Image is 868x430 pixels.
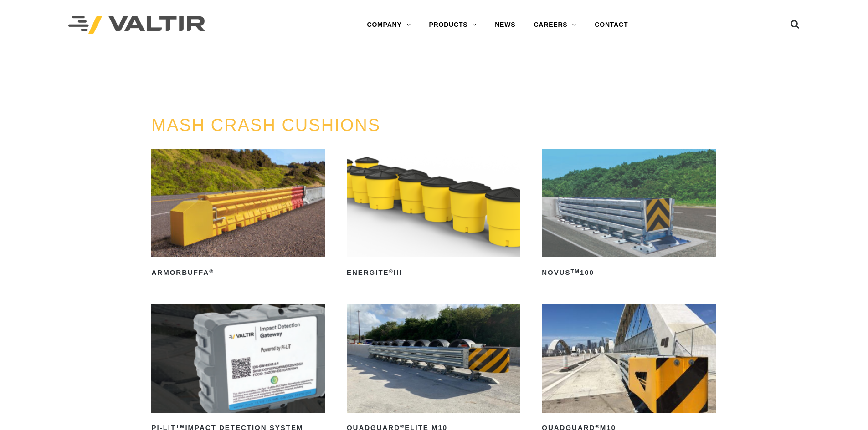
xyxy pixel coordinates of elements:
sup: TM [176,424,185,429]
a: CAREERS [524,16,586,34]
sup: ® [595,424,600,429]
a: NEWS [486,16,524,34]
a: COMPANY [358,16,420,34]
a: PRODUCTS [420,16,486,34]
a: MASH CRASH CUSHIONS [151,116,380,135]
a: ArmorBuffa® [151,149,325,280]
sup: ® [209,268,214,274]
sup: ® [400,424,405,429]
h2: ENERGITE III [347,265,520,280]
a: CONTACT [586,16,637,34]
sup: TM [571,268,580,274]
h2: NOVUS 100 [542,265,715,280]
sup: ® [389,268,394,274]
a: ENERGITE®III [347,149,520,280]
img: Valtir [68,16,205,35]
h2: ArmorBuffa [151,265,325,280]
a: NOVUSTM100 [542,149,715,280]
